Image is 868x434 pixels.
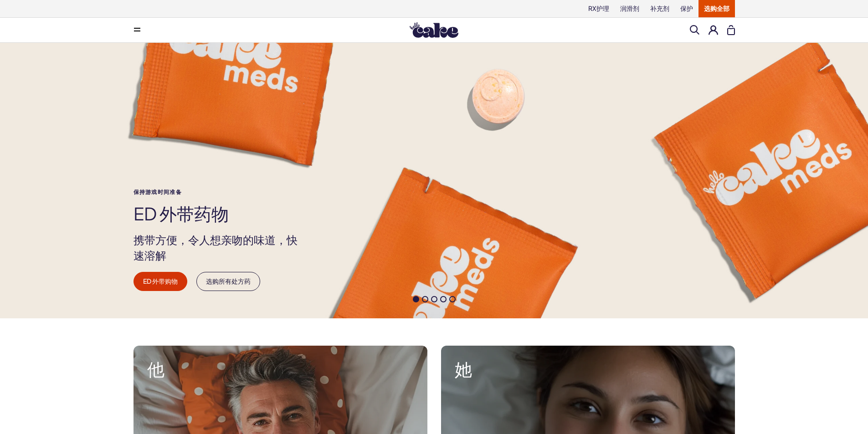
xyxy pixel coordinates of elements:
[147,358,164,379] font: 他
[206,277,251,285] font: 选购所有处方药
[134,203,229,224] font: ED 外带药物
[143,277,178,285] font: ED 外带购物
[588,4,609,12] font: RX护理
[134,189,182,195] font: 保持游戏时间准备
[704,4,729,12] font: 选购全部
[680,4,693,12] font: 保护
[410,22,458,38] img: 你好蛋糕
[134,233,298,262] font: 携带方便，令人想亲吻的味道，快速溶解
[650,4,669,12] font: 补充剂
[134,272,187,291] a: ED 外带购物
[196,272,260,291] a: 选购所有处方药
[455,358,472,379] font: 她
[620,4,639,12] font: 润滑剂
